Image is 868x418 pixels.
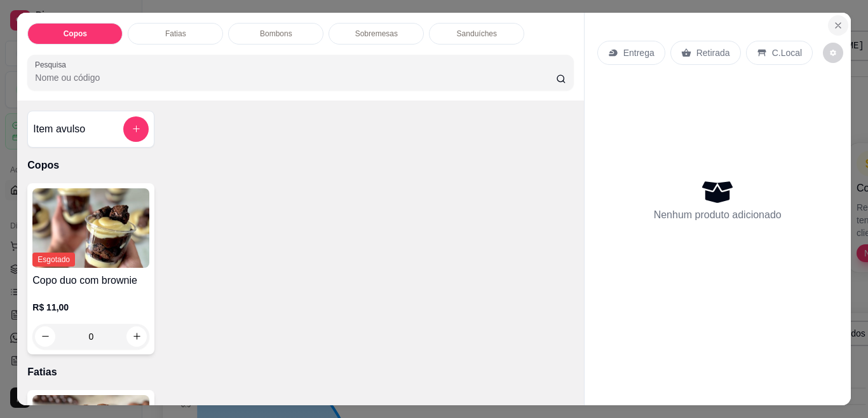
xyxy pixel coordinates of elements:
[32,273,149,288] h4: Copo duo com brownie
[457,29,497,39] p: Sanduíches
[33,122,85,137] h4: Item avulso
[32,188,149,268] img: product-image
[654,207,782,223] p: Nenhum produto adicionado
[123,116,149,142] button: add-separate-item
[32,253,75,267] span: Esgotado
[27,365,573,380] p: Fatias
[35,71,556,84] input: Pesquisa
[165,29,186,39] p: Fatias
[27,158,573,173] p: Copos
[355,29,398,39] p: Sobremesas
[623,46,654,59] p: Entrega
[772,46,802,59] p: C.Local
[32,301,149,314] p: R$ 11,00
[64,29,87,39] p: Copos
[35,326,55,347] button: decrease-product-quantity
[823,43,843,63] button: decrease-product-quantity
[828,15,848,36] button: Close
[35,59,71,70] label: Pesquisa
[696,46,730,59] p: Retirada
[260,29,292,39] p: Bombons
[126,326,147,347] button: increase-product-quantity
